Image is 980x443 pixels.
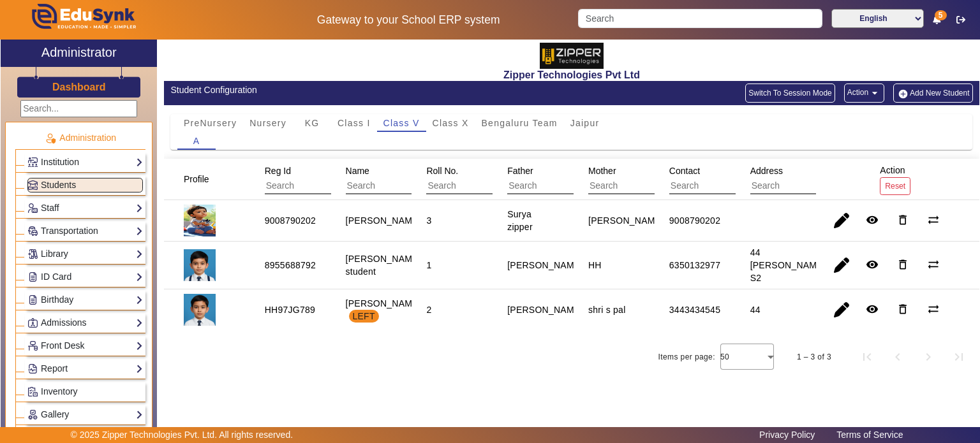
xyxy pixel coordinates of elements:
[896,258,909,271] mat-icon: delete_outline
[669,166,700,176] span: Contact
[866,258,879,271] mat-icon: remove_red_eye
[746,159,880,199] div: Address
[341,159,476,199] div: Name
[265,166,291,176] span: Reg Id
[669,178,783,194] input: Search
[893,84,972,103] button: Add New Student
[265,214,316,227] div: 9008790202
[866,303,879,316] mat-icon: remove_red_eye
[896,303,909,316] mat-icon: delete_outline
[927,303,940,316] mat-icon: sync_alt
[265,259,316,272] div: 8955688792
[170,84,565,97] div: Student Configuration
[570,119,600,127] span: Jaipur
[507,303,583,316] div: [PERSON_NAME]
[426,178,540,194] input: Search
[797,351,831,363] div: 1 – 3 of 3
[753,426,821,443] a: Privacy Policy
[665,159,799,199] div: Contact
[28,180,38,190] img: Students.png
[882,342,913,372] button: Previous page
[852,342,882,372] button: First page
[265,178,379,194] input: Search
[426,214,431,227] div: 3
[41,45,117,60] h2: Administrator
[305,119,320,127] span: KG
[346,166,369,176] span: Name
[927,214,940,226] mat-icon: sync_alt
[482,119,558,127] span: Bengaluru Team
[71,428,293,442] p: © 2025 Zipper Technologies Pvt. Ltd. All rights reserved.
[588,259,602,272] div: HH
[45,133,56,144] img: Administration.png
[507,208,559,233] div: Surya zipper
[588,166,616,176] span: Mother
[426,303,431,316] div: 2
[1,40,157,67] a: Administrator
[28,387,38,396] img: Inventory.png
[164,69,979,81] h2: Zipper Technologies Pvt Ltd
[15,131,145,145] p: Administration
[750,178,865,194] input: Search
[507,178,621,194] input: Search
[346,298,421,321] staff-with-status: [PERSON_NAME]
[184,205,216,236] img: ef996a47-5e70-4dc8-bbd6-8977c6661d5c
[184,294,216,326] img: c18e56ca-9293-4a9a-9dbb-1ca1f3df971f
[578,9,822,28] input: Search
[252,13,565,27] h5: Gateway to your School ERP system
[352,310,375,323] span: LEFT
[184,174,209,184] span: Profile
[935,10,947,20] span: 5
[658,351,715,363] div: Items per page:
[433,119,469,127] span: Class X
[338,119,371,127] span: Class I
[588,178,702,194] input: Search
[507,166,533,176] span: Father
[41,386,78,396] span: Inventory
[669,303,720,316] div: 3443434545
[750,246,826,284] div: 44 [PERSON_NAME] S2
[669,259,720,272] div: 6350132977
[830,426,909,443] a: Terms of Service
[346,215,421,226] staff-with-status: [PERSON_NAME]
[868,87,881,99] mat-icon: arrow_drop_down
[346,254,421,277] staff-with-status: [PERSON_NAME] student
[880,177,910,194] button: Reset
[750,303,761,316] div: 44
[260,159,395,199] div: Reg Id
[866,214,879,226] mat-icon: remove_red_eye
[584,159,718,199] div: Mother
[193,136,200,145] span: A
[249,119,286,127] span: Nursery
[875,159,915,199] div: Action
[750,166,783,176] span: Address
[27,384,143,399] a: Inventory
[507,259,583,272] div: [PERSON_NAME]
[896,214,909,226] mat-icon: delete_outline
[588,303,626,316] div: shri s pal
[844,84,884,103] button: Action
[669,214,720,227] div: 9008790202
[426,166,458,176] span: Roll No.
[422,159,556,199] div: Roll No.
[179,168,225,191] div: Profile
[20,100,137,117] input: Search...
[588,214,664,227] div: [PERSON_NAME]
[184,249,216,281] img: 5d69ffb5-4f5d-4491-9d46-cdcd081ada40
[745,84,835,103] button: Switch To Session Mode
[52,81,106,93] h3: Dashboard
[913,342,944,372] button: Next page
[265,303,315,316] div: HH97JG789
[52,80,107,94] a: Dashboard
[540,43,604,69] img: 36227e3f-cbf6-4043-b8fc-b5c5f2957d0a
[184,119,237,127] span: PreNursery
[503,159,637,199] div: Father
[27,178,143,192] a: Students
[383,119,420,127] span: Class V
[927,258,940,271] mat-icon: sync_alt
[426,259,431,272] div: 1
[944,342,974,372] button: Last page
[41,180,76,190] span: Students
[896,89,910,99] img: add-new-student.png
[346,178,460,194] input: Search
